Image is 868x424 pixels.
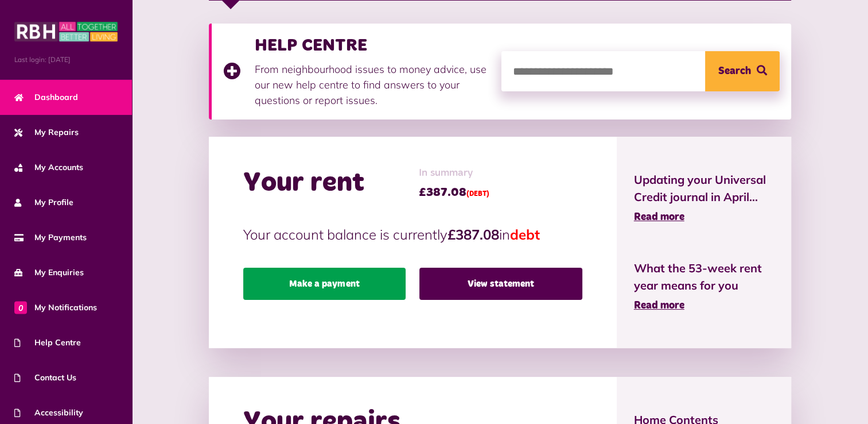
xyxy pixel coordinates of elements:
span: Read more [634,212,684,222]
a: View statement [419,268,582,300]
span: Read more [634,300,684,311]
h2: Your rent [243,167,364,200]
span: My Accounts [14,161,83,174]
h3: HELP CENTRE [255,35,490,56]
span: My Notifications [14,302,97,314]
span: Last login: [DATE] [14,55,118,65]
a: Make a payment [243,268,406,300]
span: Contact Us [14,372,76,384]
span: debt [510,226,540,243]
span: Search [718,51,751,91]
span: My Payments [14,232,87,244]
span: What the 53-week rent year means for you [634,260,774,294]
span: Updating your Universal Credit journal in April... [634,171,774,206]
span: My Repairs [14,126,79,138]
strong: £387.08 [447,226,499,243]
a: What the 53-week rent year means for you Read more [634,260,774,314]
span: £387.08 [419,184,489,201]
span: (DEBT) [466,191,489,198]
span: Accessibility [14,407,83,419]
p: From neighbourhood issues to money advice, use our new help centre to find answers to your questi... [255,61,490,108]
img: MyRBH [14,20,118,43]
span: Dashboard [14,91,78,103]
span: My Enquiries [14,267,84,279]
button: Search [705,51,780,91]
span: In summary [419,165,489,181]
span: My Profile [14,196,73,209]
span: Help Centre [14,337,81,349]
p: Your account balance is currently in [243,224,582,245]
span: 0 [14,301,27,314]
a: Updating your Universal Credit journal in April... Read more [634,171,774,225]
